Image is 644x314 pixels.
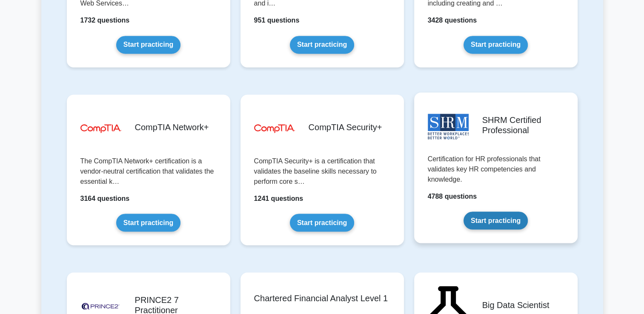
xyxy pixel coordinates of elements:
[464,36,528,54] a: Start practicing
[464,211,528,229] a: Start practicing
[116,214,180,231] a: Start practicing
[116,36,180,54] a: Start practicing
[290,214,354,231] a: Start practicing
[290,36,354,54] a: Start practicing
